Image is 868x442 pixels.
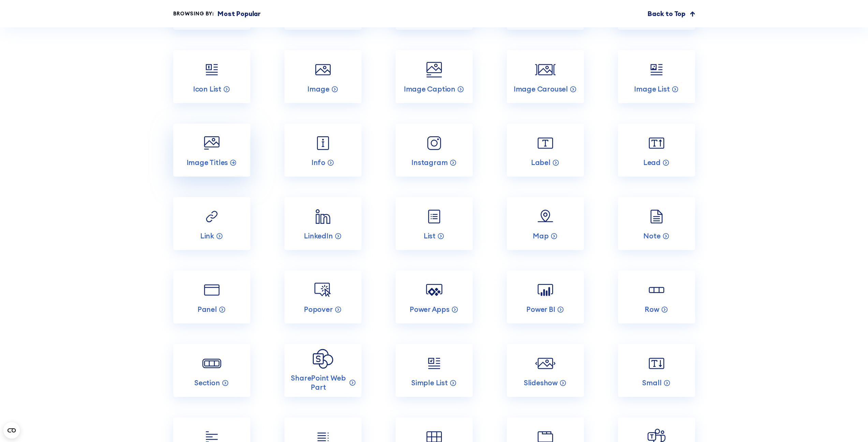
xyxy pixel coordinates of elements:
[643,231,660,240] p: Note
[618,197,695,250] a: Note
[634,84,670,94] p: Image List
[535,280,556,300] img: Power BI
[533,231,548,240] p: Map
[173,50,250,103] a: Icon List
[202,353,222,374] img: Section
[200,231,214,240] p: Link
[173,344,250,397] a: Section
[646,133,667,153] img: Lead
[193,84,221,94] p: Icon List
[313,59,333,80] img: Image
[646,206,667,227] img: Note
[304,305,333,314] p: Popover
[424,280,444,300] img: Power Apps
[218,9,261,19] p: Most Popular
[202,133,222,153] img: Image Titles
[173,197,250,250] a: Link
[618,50,695,103] a: Image List
[526,305,555,314] p: Power BI
[3,422,20,439] button: Open CMP widget
[290,373,347,392] p: SharePoint Web Part
[424,231,436,240] p: List
[411,378,448,387] p: Simple List
[535,206,556,227] img: Map
[284,344,362,397] a: SharePoint Web Part
[284,50,362,103] a: Image
[643,158,661,167] p: Lead
[535,59,556,80] img: Image Carousel
[313,349,333,369] img: SharePoint Web Part
[311,158,325,167] p: Info
[524,378,558,387] p: Slideshow
[173,124,250,177] a: Image Titles
[618,344,695,397] a: Small
[197,305,217,314] p: Panel
[535,133,556,153] img: Label
[411,158,447,167] p: Instagram
[194,378,220,387] p: Section
[404,84,455,94] p: Image Caption
[424,59,444,80] img: Image Caption
[304,231,333,240] p: LinkedIn
[535,353,556,374] img: Slideshow
[648,9,695,19] a: Back to Top
[284,197,362,250] a: LinkedIn
[396,50,473,103] a: Image Caption
[646,59,667,80] img: Image List
[313,280,333,300] img: Popover
[507,124,584,177] a: Label
[642,378,661,387] p: Small
[202,206,222,227] img: Link
[648,9,686,19] p: Back to Top
[410,305,450,314] p: Power Apps
[745,363,868,442] iframe: Chat Widget
[313,206,333,227] img: LinkedIn
[531,158,550,167] p: Label
[202,59,222,80] img: Icon List
[507,344,584,397] a: Slideshow
[424,206,444,227] img: List
[507,197,584,250] a: Map
[396,197,473,250] a: List
[202,280,222,300] img: Panel
[618,124,695,177] a: Lead
[514,84,568,94] p: Image Carousel
[646,280,667,300] img: Row
[646,353,667,374] img: Small
[173,10,215,18] div: Browsing by:
[645,305,659,314] p: Row
[424,353,444,374] img: Simple List
[284,271,362,323] a: Popover
[396,271,473,323] a: Power Apps
[187,158,228,167] p: Image Titles
[618,271,695,323] a: Row
[507,50,584,103] a: Image Carousel
[424,133,444,153] img: Instagram
[173,271,250,323] a: Panel
[284,124,362,177] a: Info
[507,271,584,323] a: Power BI
[307,84,329,94] p: Image
[313,133,333,153] img: Info
[396,344,473,397] a: Simple List
[396,124,473,177] a: Instagram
